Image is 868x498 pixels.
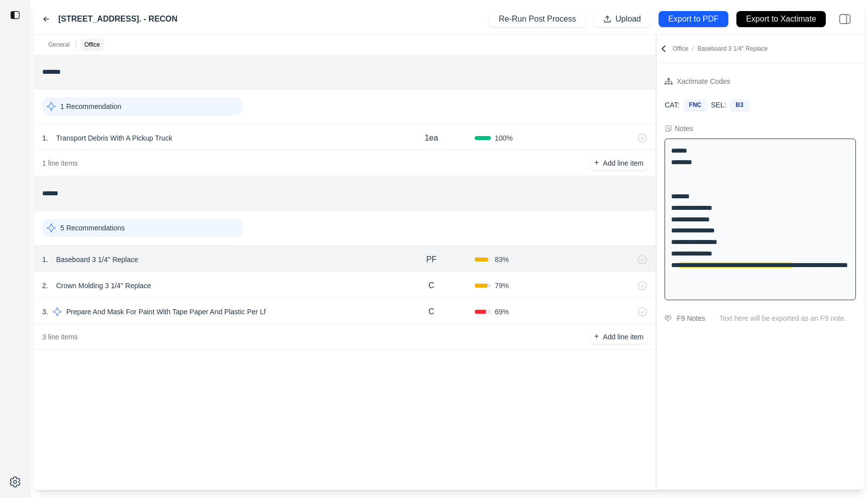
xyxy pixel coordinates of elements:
[746,14,816,25] p: Export to Xactimate
[736,11,826,27] button: Export to Xactimate
[428,306,435,318] p: C
[428,280,435,292] p: C
[665,100,679,110] p: CAT:
[495,281,509,291] span: 79 %
[48,41,70,49] p: General
[499,14,576,25] p: Re-Run Post Process
[495,307,509,317] span: 69 %
[495,133,513,143] span: 100 %
[711,100,726,110] p: SEL:
[603,332,643,342] p: Add line item
[677,312,705,324] div: F9 Notes
[84,41,100,49] p: Office
[730,99,749,110] div: B3
[673,45,768,53] p: Office
[594,11,650,27] button: Upload
[424,132,438,144] p: 1ea
[603,158,643,168] p: Add line item
[52,253,142,267] p: Baseboard 3 1/4'' Replace
[60,101,121,111] p: 1 Recommendation
[684,99,707,110] div: FNC
[42,281,48,291] p: 2 .
[489,11,586,27] button: Re-Run Post Process
[42,158,78,168] p: 1 line items
[426,254,437,266] p: PF
[719,313,856,323] p: Text here will be exported as an F9 note.
[659,11,728,27] button: Export to PDF
[52,279,155,293] p: Crown Molding 3 1/4'' Replace
[615,14,641,25] p: Upload
[58,13,177,25] label: [STREET_ADDRESS]. - RECON
[590,156,647,170] button: +Add line item
[42,133,48,143] p: 1 .
[594,157,599,169] p: +
[495,255,509,265] span: 83 %
[42,307,48,317] p: 3 .
[697,45,768,52] span: Baseboard 3 1/4'' Replace
[42,255,48,265] p: 1 .
[60,223,125,233] p: 5 Recommendations
[42,332,78,342] p: 3 line items
[668,14,718,25] p: Export to PDF
[834,8,856,30] img: right-panel.svg
[590,330,647,344] button: +Add line item
[665,315,672,321] img: comment
[52,131,176,145] p: Transport Debris With A Pickup Truck
[675,123,693,134] div: Notes
[10,10,20,20] img: toggle sidebar
[62,305,270,319] p: Prepare And Mask For Paint With Tape Paper And Plastic Per Lf
[677,75,730,87] div: Xactimate Codes
[688,45,697,52] span: /
[594,331,599,342] p: +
